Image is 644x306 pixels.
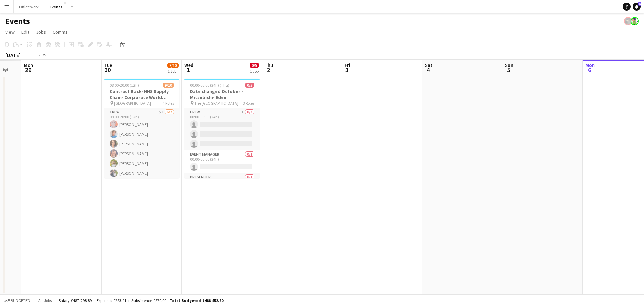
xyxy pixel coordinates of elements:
app-user-avatar: Event Team [631,17,639,25]
button: Budgeted [3,297,31,304]
span: View [5,29,15,35]
div: Salary £487 298.89 + Expenses £283.91 + Subsistence £870.00 = [59,298,223,303]
span: Total Budgeted £488 452.80 [170,298,223,303]
app-user-avatar: Blue Hat [624,17,632,25]
div: BST [42,52,48,57]
span: 6 [638,2,641,6]
span: Edit [21,29,29,35]
a: View [3,28,17,36]
span: Budgeted [11,298,30,303]
span: Jobs [36,29,46,35]
a: Jobs [33,28,49,36]
span: All jobs [37,298,53,303]
a: Edit [19,28,32,36]
a: Comms [50,28,70,36]
span: Comms [53,29,68,35]
a: 6 [633,3,641,11]
h1: Events [5,16,30,26]
button: Office work [14,0,44,13]
button: Events [44,0,68,13]
div: [DATE] [5,52,21,58]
